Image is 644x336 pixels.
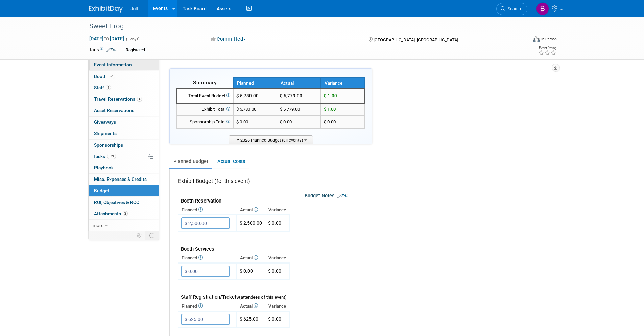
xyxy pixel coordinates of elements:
a: Misc. Expenses & Credits [89,174,159,185]
span: ROI, Objectives & ROO [94,199,139,205]
a: Shipments [89,128,159,139]
a: Search [496,3,527,15]
div: In-Person [541,37,557,42]
div: Event Rating [538,46,556,50]
td: $ 5,779.00 [277,89,321,103]
span: $ 2,500.00 [240,220,262,226]
button: Committed [208,36,248,43]
a: Travel Reservations4 [89,93,159,105]
a: more [89,220,159,231]
img: Brooke Valderrama [536,2,549,15]
div: Sweet Frog [87,20,517,33]
a: Actual Costs [213,155,249,168]
th: Variance [265,253,289,263]
a: Budget [89,185,159,196]
a: Edit [106,48,118,52]
span: $ 1.00 [324,107,336,112]
span: Sponsorships [94,142,123,148]
span: Playbook [94,165,114,170]
span: 62% [107,154,116,159]
span: Travel Reservations [94,96,142,102]
td: Booth Reservation [178,191,289,206]
span: (attendees of this event) [239,295,287,300]
span: $ 0.00 [268,268,281,274]
th: Variance [265,301,289,311]
a: Asset Reservations [89,105,159,116]
span: Giveaways [94,119,116,125]
th: Variance [265,205,289,215]
span: 2 [123,211,128,216]
span: Shipments [94,131,117,136]
a: Booth [89,71,159,82]
span: FY 2026 Planned Budget (all events) [229,135,313,144]
span: $ 5,780.00 [236,107,256,112]
div: Registered [124,47,147,54]
div: Budget Notes: [305,191,549,199]
img: ExhibitDay [89,6,123,13]
div: Sponsorship Total [180,119,230,125]
td: Staff Registration/Tickets [178,287,289,302]
span: [DATE] [DATE] [89,36,124,42]
span: to [103,36,110,41]
td: $ 0.00 [237,263,265,280]
div: Exhibit Total [180,106,230,113]
span: $ 0.00 [236,119,248,124]
span: Booth [94,73,115,79]
a: Tasks62% [89,151,159,162]
td: Personalize Event Tab Strip [134,231,145,240]
span: Summary [193,79,217,86]
th: Planned [178,253,237,263]
img: Format-Inperson.png [533,36,540,42]
span: [GEOGRAPHIC_DATA], [GEOGRAPHIC_DATA] [374,37,458,42]
span: $ 0.00 [268,316,281,322]
span: 4 [137,97,142,102]
th: Planned [233,78,277,89]
td: $ 625.00 [237,311,265,328]
span: Tasks [93,154,116,159]
a: Edit [337,194,349,198]
a: Attachments2 [89,208,159,219]
span: $ 1.00 [324,93,337,98]
th: Actual [237,301,265,311]
span: Budget [94,188,109,193]
td: $ 5,779.00 [277,103,321,116]
a: Sponsorships [89,140,159,151]
th: Planned [178,205,237,215]
span: Asset Reservations [94,108,134,113]
th: Variance [321,78,365,89]
div: Total Event Budget [180,93,230,99]
td: Booth Services [178,239,289,254]
a: Playbook [89,162,159,173]
span: $ 0.00 [268,220,281,226]
th: Actual [237,205,265,215]
div: Exhibit Budget (for this event) [178,177,287,189]
div: Event Format [487,35,557,45]
span: more [93,223,103,228]
th: Actual [277,78,321,89]
td: $ 0.00 [277,116,321,128]
span: Jolt [131,6,138,12]
span: $ 0.00 [324,119,336,124]
th: Actual [237,253,265,263]
th: Planned [178,301,237,311]
i: Booth reservation complete [110,74,113,78]
span: (3 days) [125,37,140,41]
span: Misc. Expenses & Credits [94,176,147,182]
a: ROI, Objectives & ROO [89,197,159,208]
span: Search [505,6,521,12]
span: 1 [106,85,111,90]
a: Planned Budget [169,155,212,168]
a: Giveaways [89,117,159,128]
td: Tags [89,46,118,54]
a: Event Information [89,59,159,70]
a: Staff1 [89,82,159,93]
span: Staff [94,85,111,90]
span: Attachments [94,211,128,216]
span: $ 5,780.00 [236,93,259,98]
span: Event Information [94,62,132,67]
td: Toggle Event Tabs [145,231,159,240]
